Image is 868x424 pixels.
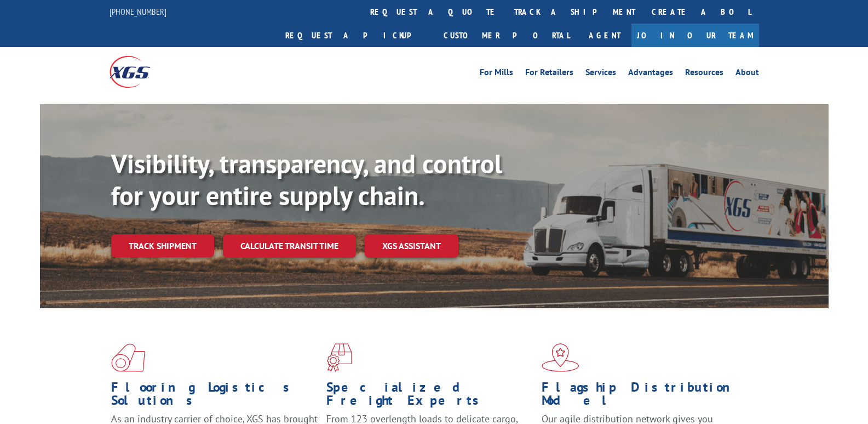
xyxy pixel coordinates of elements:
img: xgs-icon-focused-on-flooring-red [326,343,352,372]
a: Join Our Team [631,24,759,47]
img: xgs-icon-total-supply-chain-intelligence-red [111,343,145,372]
img: xgs-icon-flagship-distribution-model-red [542,343,579,372]
a: Services [585,68,616,80]
a: Agent [578,24,631,47]
a: [PHONE_NUMBER] [110,6,166,17]
h1: Specialized Freight Experts [326,381,533,412]
a: Advantages [628,68,673,80]
b: Visibility, transparency, and control for your entire supply chain. [111,146,502,212]
a: For Mills [480,68,513,80]
h1: Flagship Distribution Model [542,381,749,412]
a: Customer Portal [435,24,578,47]
a: Calculate transit time [223,234,356,258]
a: Track shipment [111,234,214,257]
a: For Retailers [525,68,573,80]
a: Resources [685,68,723,80]
a: XGS ASSISTANT [365,234,458,258]
a: About [735,68,759,80]
h1: Flooring Logistics Solutions [111,381,318,412]
a: Request a pickup [277,24,435,47]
